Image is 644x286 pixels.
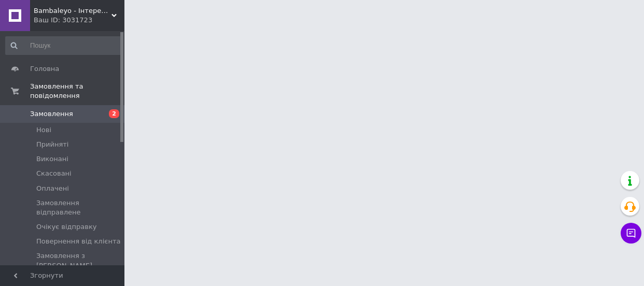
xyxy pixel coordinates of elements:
[36,169,72,178] span: Скасовані
[34,6,111,16] span: Bambaleyo - Інтеренет магазин оригінальних дитячих іграшок
[5,36,122,55] input: Пошук
[36,125,51,135] span: Нові
[36,237,120,246] span: Повернення від клієнта
[34,16,124,25] div: Ваш ID: 3031723
[36,184,69,193] span: Оплачені
[109,109,119,118] span: 2
[30,82,124,101] span: Замовлення та повідомлення
[36,198,121,217] span: Замовлення відправлене
[36,251,121,270] span: Замовлення з [PERSON_NAME]
[30,109,73,119] span: Замовлення
[36,154,68,164] span: Виконані
[36,140,68,149] span: Прийняті
[621,223,641,244] button: Чат з покупцем
[30,64,59,74] span: Головна
[36,222,97,232] span: Очікує відправку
